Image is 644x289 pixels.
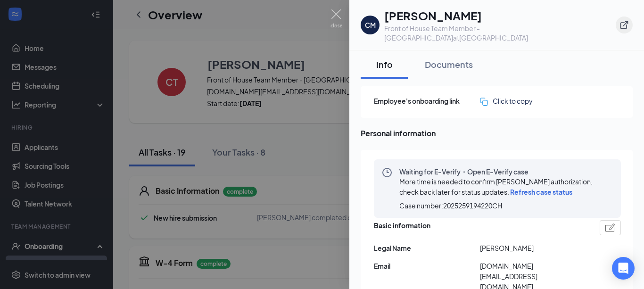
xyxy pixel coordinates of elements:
div: Open Intercom Messenger [612,257,635,280]
span: Waiting for E-Verify・Open E-Verify case [399,167,613,176]
span: Personal information [361,127,633,139]
span: Employee's onboarding link [374,96,480,106]
span: [PERSON_NAME] [480,243,586,253]
div: CM [365,20,376,30]
div: Front of House Team Member - [GEOGRAPHIC_DATA] at [GEOGRAPHIC_DATA] [384,24,616,42]
button: ExternalLink [616,17,633,33]
span: More time is needed to confirm [PERSON_NAME] authorization, check back later for status updates. [399,177,593,196]
div: Documents [425,58,473,70]
span: Legal Name [374,243,480,253]
h1: [PERSON_NAME] [384,8,616,24]
button: Click to copy [480,96,533,106]
span: Email [374,261,480,271]
span: Case number: 2025259194220CH [399,201,502,210]
img: click-to-copy.71757273a98fde459dfc.svg [480,98,488,106]
span: Basic information [374,220,430,235]
span: Refresh case status [510,188,572,196]
svg: Clock [381,167,393,178]
div: Info [370,58,398,70]
svg: ExternalLink [619,20,629,30]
